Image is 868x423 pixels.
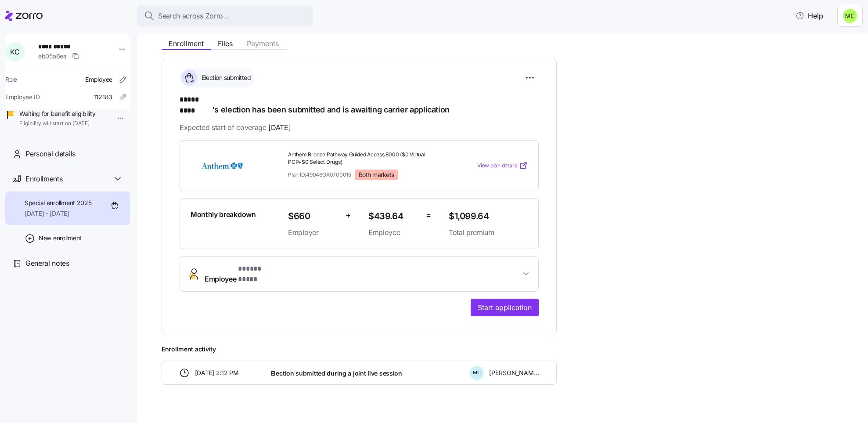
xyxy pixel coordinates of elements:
span: Enrollments [25,174,62,184]
span: Both markets [359,171,394,179]
button: Help [789,7,830,25]
span: Start application [478,302,532,313]
span: Help [796,11,823,21]
span: K C [10,48,19,55]
span: $660 [288,209,339,224]
span: Election submitted during a joint live session [271,369,402,378]
span: Enrollment [169,40,204,47]
span: Special enrollment 2025 [25,199,92,207]
span: Election submitted [199,73,251,82]
span: General notes [25,258,69,269]
span: + [346,209,351,222]
span: New enrollment [39,234,82,242]
img: Anthem [191,155,254,176]
span: M C [473,370,481,375]
span: Files [218,40,233,47]
span: [DATE] 2:12 PM [195,369,239,377]
button: Search across Zorro... [137,5,313,26]
img: fb6fbd1e9160ef83da3948286d18e3ea [843,9,857,23]
span: Plan ID: 49046GA0700015 [288,171,351,178]
span: [PERSON_NAME] [489,369,539,377]
span: $1,099.64 [449,209,528,224]
span: Eligibility will start on [DATE] [19,120,95,127]
span: Enrollment activity [162,345,557,354]
span: = [426,209,431,222]
span: View plan details [477,162,517,170]
a: View plan details [477,161,528,170]
span: Total premium [449,227,528,238]
span: Role [5,75,17,84]
span: Waiting for benefit eligibility [19,109,95,118]
span: Personal details [25,148,76,159]
span: [DATE] - [DATE] [25,209,92,218]
span: Anthem Bronze Pathway Guided Access 8000 ($0 Virtual PCP+$0 Select Drugs) [288,151,442,166]
span: Expected start of coverage [180,122,291,133]
span: 112183 [94,93,112,101]
span: Payments [247,40,279,47]
span: Search across Zorro... [158,11,229,22]
h1: 's election has been submitted and is awaiting carrier application [180,94,539,115]
span: Employee [85,75,112,84]
span: eb05a6ea [38,52,67,61]
span: [DATE] [268,122,291,133]
span: Monthly breakdown [191,209,256,220]
span: Employee ID [5,93,40,101]
span: Employee [368,227,419,238]
span: Employee [205,264,274,285]
span: $439.64 [368,209,419,224]
button: Start application [471,299,539,316]
span: Employer [288,227,339,238]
